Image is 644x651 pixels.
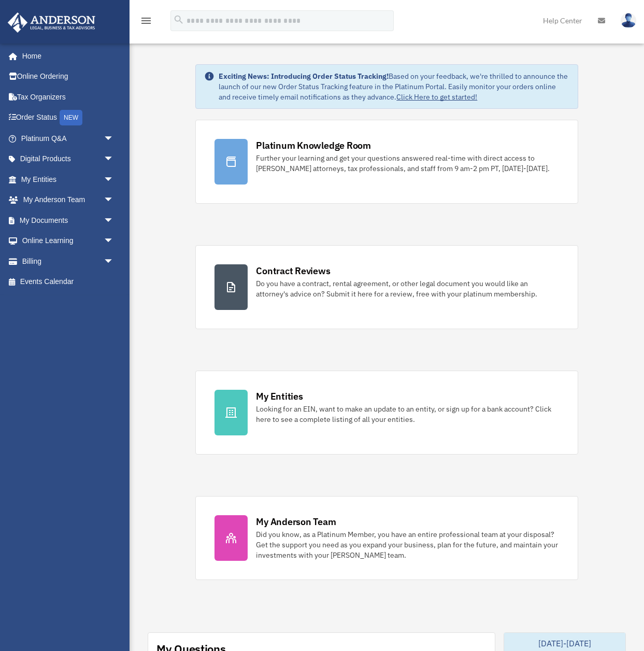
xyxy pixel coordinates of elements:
a: Order StatusNEW [7,107,130,129]
span: arrow_drop_down [104,251,124,272]
div: NEW [60,110,82,125]
div: Looking for an EIN, want to make an update to an entity, or sign up for a bank account? Click her... [256,404,559,424]
span: arrow_drop_down [104,190,124,211]
span: arrow_drop_down [104,149,124,170]
div: Further your learning and get your questions answered real-time with direct access to [PERSON_NAM... [256,153,559,174]
a: menu [140,18,152,27]
div: Do you have a contract, rental agreement, or other legal document you would like an attorney's ad... [256,278,559,299]
a: My Entities Looking for an EIN, want to make an update to an entity, or sign up for a bank accoun... [195,371,578,455]
a: My Anderson Team Did you know, as a Platinum Member, you have an entire professional team at your... [195,496,578,580]
div: Platinum Knowledge Room [256,139,371,152]
div: Based on your feedback, we're thrilled to announce the launch of our new Order Status Tracking fe... [219,71,569,102]
a: Tax Organizers [7,87,130,107]
a: Online Learningarrow_drop_down [7,231,130,251]
a: Platinum Knowledge Room Further your learning and get your questions answered real-time with dire... [195,120,578,204]
a: My Entitiesarrow_drop_down [7,169,130,190]
div: Contract Reviews [256,264,330,277]
img: Anderson Advisors Platinum Portal [5,12,98,33]
a: Click Here to get started! [396,92,477,102]
i: menu [140,15,152,27]
strong: Exciting News: Introducing Order Status Tracking! [219,72,389,81]
a: Platinum Q&Aarrow_drop_down [7,128,130,149]
img: User Pic [621,13,636,28]
span: arrow_drop_down [104,128,124,149]
a: My Anderson Teamarrow_drop_down [7,190,130,210]
a: Online Ordering [7,66,130,87]
div: My Anderson Team [256,515,336,528]
span: arrow_drop_down [104,231,124,252]
a: Events Calendar [7,272,130,292]
div: My Entities [256,390,303,403]
a: My Documentsarrow_drop_down [7,210,130,231]
div: Did you know, as a Platinum Member, you have an entire professional team at your disposal? Get th... [256,529,559,560]
span: arrow_drop_down [104,169,124,190]
a: Digital Productsarrow_drop_down [7,149,130,169]
i: search [173,14,184,25]
a: Home [7,46,124,66]
a: Contract Reviews Do you have a contract, rental agreement, or other legal document you would like... [195,245,578,329]
span: arrow_drop_down [104,210,124,231]
a: Billingarrow_drop_down [7,251,130,272]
